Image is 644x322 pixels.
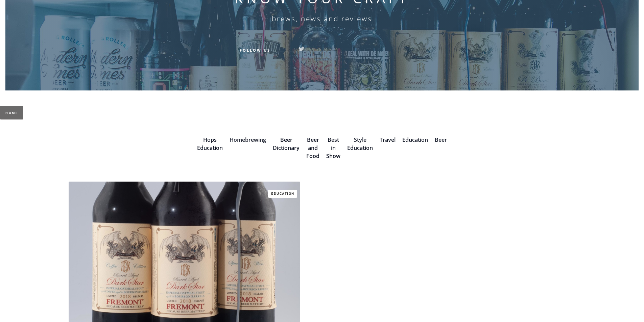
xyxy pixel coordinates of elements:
[347,136,373,152] a: Style Education
[402,136,428,143] a: Education
[230,136,266,143] a: Homebrewing
[326,136,340,160] a: Best in Show
[435,136,447,143] a: Beer
[306,136,319,160] a: Beer and Food
[240,47,270,53] h6: Follow Us
[268,190,297,198] a: Education
[197,136,223,152] a: Hops Education
[273,136,300,152] a: Beer Dictionary
[380,136,396,143] a: Travel
[272,15,372,23] h6: brews, news and reviews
